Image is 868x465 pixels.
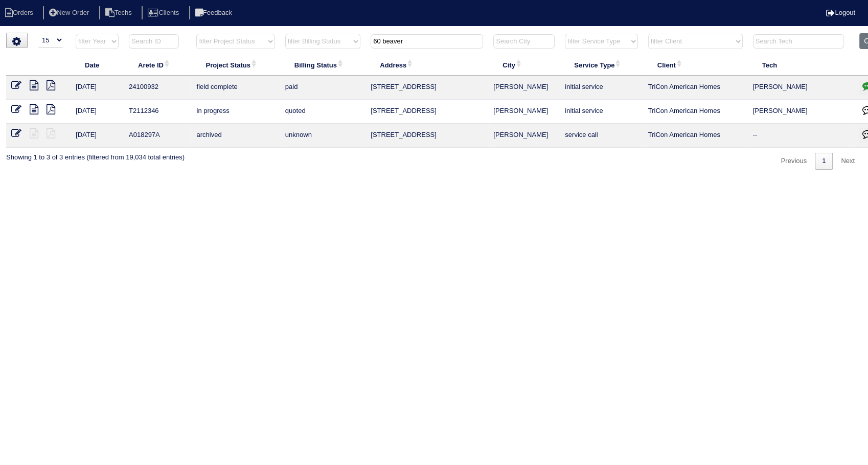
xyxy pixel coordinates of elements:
[99,9,140,16] a: Techs
[748,76,855,100] td: [PERSON_NAME]
[560,76,643,100] td: initial service
[488,124,560,148] td: [PERSON_NAME]
[488,100,560,124] td: [PERSON_NAME]
[643,100,748,124] td: TriCon American Homes
[488,54,560,76] th: City: activate to sort column ascending
[71,54,124,76] th: Date
[124,54,191,76] th: Arete ID: activate to sort column ascending
[280,54,366,76] th: Billing Status: activate to sort column ascending
[560,124,643,148] td: service call
[643,76,748,100] td: TriCon American Homes
[773,153,814,170] a: Previous
[748,100,855,124] td: [PERSON_NAME]
[280,76,366,100] td: paid
[142,6,187,20] li: Clients
[280,124,366,148] td: unknown
[643,124,748,148] td: TriCon American Homes
[6,148,185,162] div: Showing 1 to 3 of 3 entries (filtered from 19,034 total entries)
[189,6,240,20] li: Feedback
[71,76,124,100] td: [DATE]
[280,100,366,124] td: quoted
[124,76,191,100] td: 24100932
[366,54,488,76] th: Address: activate to sort column ascending
[748,124,855,148] td: --
[366,76,488,100] td: [STREET_ADDRESS]
[826,9,855,16] a: Logout
[71,124,124,148] td: [DATE]
[191,100,280,124] td: in progress
[142,9,187,16] a: Clients
[488,76,560,100] td: [PERSON_NAME]
[191,124,280,148] td: archived
[560,100,643,124] td: initial service
[366,100,488,124] td: [STREET_ADDRESS]
[129,34,179,49] input: Search ID
[493,34,555,49] input: Search City
[99,6,140,20] li: Techs
[124,124,191,148] td: A018297A
[748,54,855,76] th: Tech
[560,54,643,76] th: Service Type: activate to sort column ascending
[71,100,124,124] td: [DATE]
[43,9,97,16] a: New Order
[124,100,191,124] td: T2112346
[366,124,488,148] td: [STREET_ADDRESS]
[834,153,862,170] a: Next
[643,54,748,76] th: Client: activate to sort column ascending
[191,76,280,100] td: field complete
[43,6,97,20] li: New Order
[815,153,833,170] a: 1
[753,34,844,49] input: Search Tech
[371,34,483,49] input: Search Address
[191,54,280,76] th: Project Status: activate to sort column ascending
